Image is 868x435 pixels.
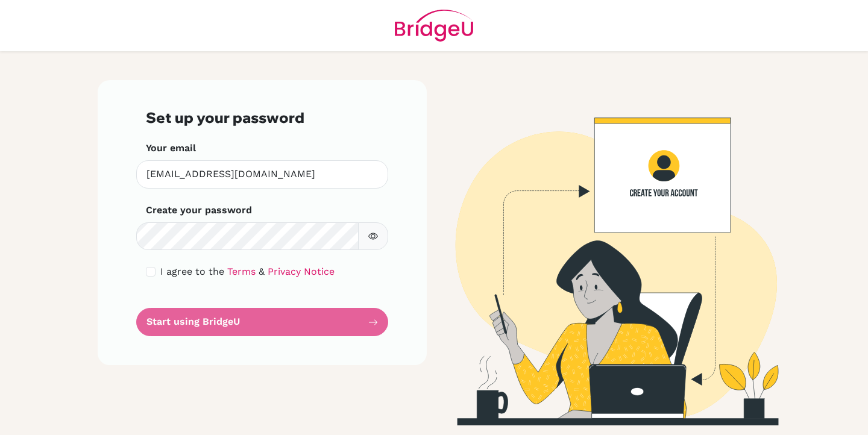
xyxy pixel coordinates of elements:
span: I agree to the [160,266,224,277]
span: & [259,266,265,277]
h3: Set up your password [146,109,379,127]
label: Create your password [146,203,252,217]
input: Insert your email* [136,160,388,189]
a: Terms [227,266,256,277]
label: Your email [146,141,196,155]
a: Privacy Notice [268,266,335,277]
